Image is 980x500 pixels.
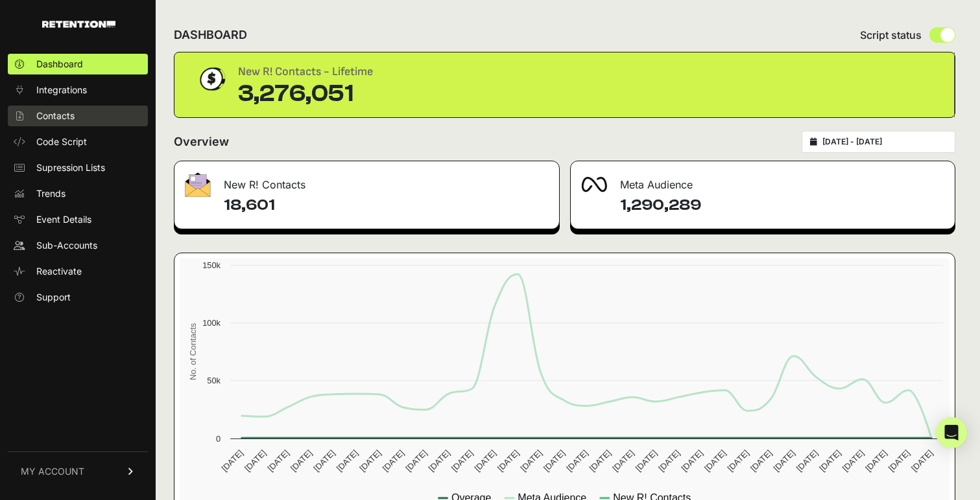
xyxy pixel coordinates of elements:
[36,135,87,148] span: Code Script
[656,448,682,473] text: [DATE]
[702,448,728,473] text: [DATE]
[564,448,590,473] text: [DATE]
[216,434,221,444] text: 0
[335,448,360,473] text: [DATE]
[42,21,115,28] img: Retention.com
[8,131,148,152] a: Code Script
[185,172,211,197] img: fa-envelope-19ae18322b30453b285274b1b8af3d052b27d846a4fbe8435d1a52b978f639a2.png
[21,465,84,478] span: MY ACCOUNT
[403,448,429,473] text: [DATE]
[473,448,498,473] text: [DATE]
[202,260,221,270] text: 150k
[238,81,373,107] div: 3,276,051
[36,291,71,304] span: Support
[8,261,148,282] a: Reactivate
[195,63,228,95] img: dollar-coin-05c43ed7efb7bc0c12610022525b4bbbb207c7efeef5aecc26f025e68dcafac9.png
[36,58,83,71] span: Dashboard
[36,213,91,226] span: Event Details
[571,161,955,200] div: Meta Audience
[680,448,705,473] text: [DATE]
[610,448,636,473] text: [DATE]
[289,448,314,473] text: [DATE]
[36,161,105,174] span: Supression Lists
[795,448,820,473] text: [DATE]
[841,448,866,473] text: [DATE]
[224,195,549,216] h4: 18,601
[8,80,148,100] a: Integrations
[36,187,66,200] span: Trends
[588,448,613,473] text: [DATE]
[174,26,247,44] h2: DASHBOARD
[863,448,889,473] text: [DATE]
[265,448,291,473] text: [DATE]
[8,157,148,178] a: Supression Lists
[726,448,751,473] text: [DATE]
[311,448,337,473] text: [DATE]
[936,417,967,448] div: Open Intercom Messenger
[243,448,268,473] text: [DATE]
[8,209,148,230] a: Event Details
[887,448,912,473] text: [DATE]
[860,27,922,43] span: Script status
[8,235,148,256] a: Sub-Accounts
[542,448,567,473] text: [DATE]
[427,448,452,473] text: [DATE]
[220,448,245,473] text: [DATE]
[381,448,406,473] text: [DATE]
[771,448,796,473] text: [DATE]
[634,448,659,473] text: [DATE]
[188,323,198,380] text: No. of Contacts
[8,54,148,74] a: Dashboard
[449,448,475,473] text: [DATE]
[357,448,383,473] text: [DATE]
[202,318,221,328] text: 100k
[748,448,774,473] text: [DATE]
[36,109,75,122] span: Contacts
[8,287,148,308] a: Support
[36,265,82,278] span: Reactivate
[36,84,87,97] span: Integrations
[36,239,97,252] span: Sub-Accounts
[817,448,843,473] text: [DATE]
[581,177,607,192] img: fa-meta-2f981b61bb99beabf952f7030308934f19ce035c18b003e963880cc3fabeebb7.png
[174,133,229,151] h2: Overview
[8,106,148,126] a: Contacts
[518,448,544,473] text: [DATE]
[174,161,559,200] div: New R! Contacts
[8,183,148,204] a: Trends
[496,448,521,473] text: [DATE]
[909,448,935,473] text: [DATE]
[620,195,944,216] h4: 1,290,289
[207,376,221,385] text: 50k
[238,63,373,81] div: New R! Contacts - Lifetime
[8,451,148,491] a: MY ACCOUNT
